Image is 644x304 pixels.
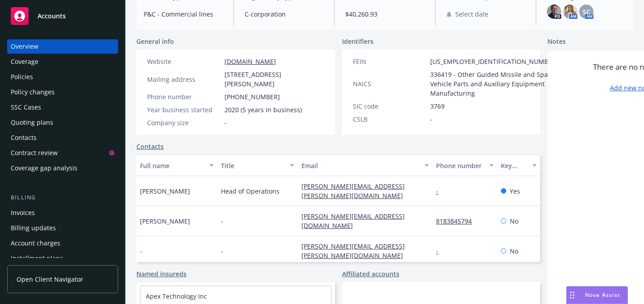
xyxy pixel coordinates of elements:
button: Title [217,155,298,176]
span: Head of Operations [221,186,280,196]
span: Nova Assist [585,291,620,299]
div: Policies [11,70,33,84]
span: C-corporation [245,9,324,19]
a: 8183845794 [436,217,479,225]
button: Email [298,155,432,176]
div: Email [301,161,419,170]
img: photo [563,4,577,19]
a: Named insureds [136,269,186,279]
a: Policies [7,70,118,84]
div: Title [221,161,285,170]
span: Open Client Navigator [17,274,83,284]
a: - [436,247,445,255]
div: Year business started [147,105,221,114]
a: [DOMAIN_NAME] [225,57,276,66]
a: Contacts [7,131,118,145]
span: - [140,246,142,256]
span: Identifiers [342,37,373,46]
div: NAICS [353,79,427,89]
button: Key contact [497,155,540,176]
div: SSC Cases [11,100,41,114]
div: Quoting plans [11,115,53,130]
span: - [221,246,223,256]
a: Invoices [7,206,118,220]
span: No [510,216,518,226]
div: Phone number [147,92,221,101]
span: - [221,216,223,226]
div: Billing [7,193,118,202]
div: Company size [147,118,221,127]
a: Installment plans [7,251,118,266]
div: Contract review [11,146,58,160]
div: Invoices [11,206,35,220]
span: - [430,114,432,124]
span: Select date [455,9,488,19]
a: Coverage [7,55,118,69]
span: [STREET_ADDRESS][PERSON_NAME] [225,70,324,89]
div: Website [147,57,221,66]
span: Accounts [38,13,66,20]
div: Installment plans [11,251,63,266]
span: 2020 (5 years in business) [225,105,302,114]
a: Overview [7,39,118,54]
span: [US_EMPLOYER_IDENTIFICATION_NUMBER] [430,57,558,66]
a: [PERSON_NAME][EMAIL_ADDRESS][DOMAIN_NAME] [301,212,405,230]
a: [PERSON_NAME][EMAIL_ADDRESS][PERSON_NAME][DOMAIN_NAME] [301,182,410,200]
div: FEIN [353,57,427,66]
span: P&C - Commercial lines [144,9,223,19]
span: General info [136,37,174,46]
div: Overview [11,39,38,54]
div: SIC code [353,101,427,111]
span: SC [583,7,590,17]
div: Mailing address [147,75,221,84]
div: Key contact [501,161,527,170]
a: Coverage gap analysis [7,161,118,175]
div: Policy changes [11,85,55,99]
div: Phone number [436,161,483,170]
div: Billing updates [11,221,56,235]
span: No [510,246,518,256]
span: Notes [547,37,566,47]
span: [PERSON_NAME] [140,216,190,226]
a: Account charges [7,236,118,250]
span: [PERSON_NAME] [140,186,190,196]
button: Full name [136,155,217,176]
a: Contract review [7,146,118,160]
span: Yes [510,186,520,196]
a: SSC Cases [7,100,118,114]
a: Billing updates [7,221,118,235]
img: photo [547,4,561,19]
a: Contacts [136,142,164,151]
a: [PERSON_NAME][EMAIL_ADDRESS][PERSON_NAME][DOMAIN_NAME] [301,242,410,260]
span: 3769 [430,101,445,111]
span: $40,260.93 [345,9,424,19]
div: Contacts [11,131,37,145]
div: Full name [140,161,204,170]
a: Accounts [7,4,118,29]
div: Drag to move [567,287,578,304]
a: Policy changes [7,85,118,99]
div: CSLB [353,114,427,124]
a: Quoting plans [7,115,118,130]
span: [PHONE_NUMBER] [225,92,280,101]
div: Coverage gap analysis [11,161,77,175]
div: Coverage [11,55,38,69]
button: Nova Assist [566,286,628,304]
span: - [225,118,227,127]
div: Account charges [11,236,60,250]
button: Phone number [432,155,497,176]
span: 336419 - Other Guided Missile and Space Vehicle Parts and Auxiliary Equipment Manufacturing [430,70,558,98]
a: Affiliated accounts [342,269,399,279]
a: Apex Technology Inc [146,292,207,300]
a: - [436,187,445,195]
